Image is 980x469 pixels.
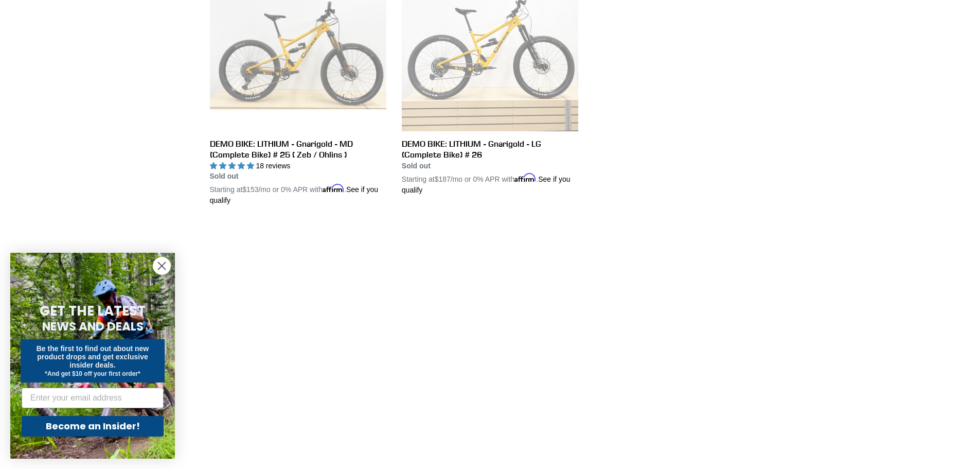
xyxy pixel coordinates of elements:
span: NEWS AND DEALS [42,318,144,335]
input: Enter your email address [22,388,164,408]
span: Be the first to find out about new product drops and get exclusive insider deals. [37,344,149,369]
span: *And get $10 off your first order* [45,370,140,377]
span: GET THE LATEST [40,302,146,320]
button: Become an Insider! [22,416,164,437]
